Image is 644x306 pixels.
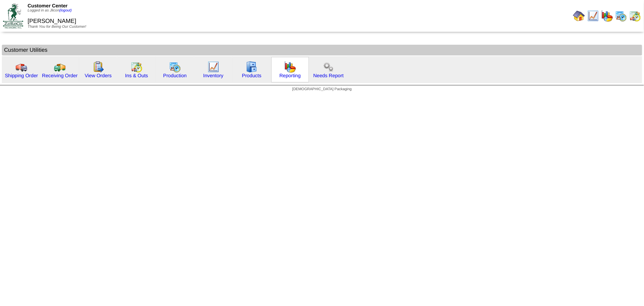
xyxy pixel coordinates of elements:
[246,61,258,73] img: cabinet.gif
[28,3,68,8] span: Customer Center
[601,10,613,22] img: graph.gif
[573,10,585,22] img: home.gif
[587,10,599,22] img: line_graph.gif
[28,25,86,29] span: Thank You for Being Our Customer!
[59,8,72,13] a: (logout)
[3,3,23,28] img: ZoRoCo_Logo(Green%26Foil)%20jpg.webp
[629,10,641,22] img: calendarinout.gif
[2,45,642,55] td: Customer Utilities
[85,73,111,78] a: View Orders
[5,73,38,78] a: Shipping Order
[92,61,104,73] img: workorder.gif
[54,61,66,73] img: truck2.gif
[279,73,301,78] a: Reporting
[16,61,27,73] img: truck.gif
[169,61,181,73] img: calendarprod.gif
[131,61,142,73] img: calendarinout.gif
[203,73,224,78] a: Inventory
[323,61,334,73] img: workflow.png
[163,73,187,78] a: Production
[242,73,262,78] a: Products
[284,61,296,73] img: graph.gif
[28,8,72,13] span: Logged in as Jlicon
[313,73,344,78] a: Needs Report
[292,87,352,91] span: [DEMOGRAPHIC_DATA] Packaging
[615,10,627,22] img: calendarprod.gif
[125,73,148,78] a: Ins & Outs
[28,18,76,24] span: [PERSON_NAME]
[207,61,219,73] img: line_graph.gif
[42,73,78,78] a: Receiving Order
